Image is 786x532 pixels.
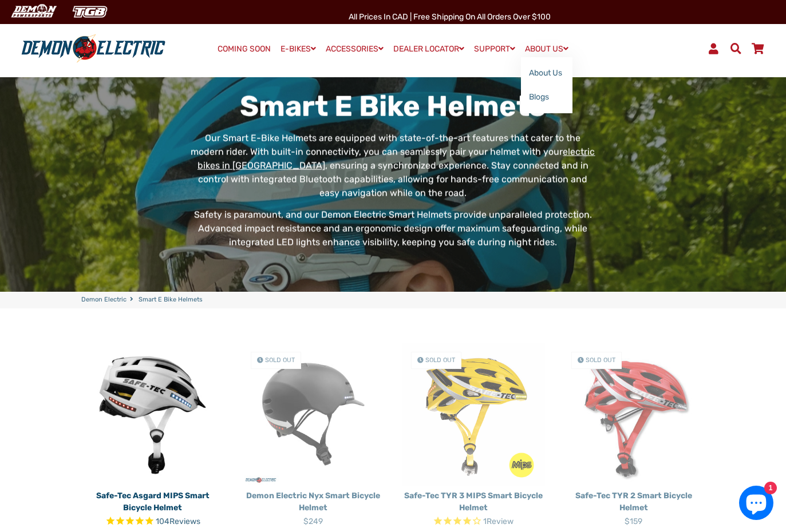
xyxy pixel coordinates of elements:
[188,89,598,124] h1: Smart E Bike Helmets
[483,517,514,526] span: 1 reviews
[81,295,127,305] a: Demon Electric
[265,356,295,364] span: Sold Out
[66,2,113,21] img: TGB Canada
[521,85,572,109] a: Blogs
[586,356,615,364] span: Sold Out
[81,515,224,529] span: Rated 4.8 out of 5 stars 104 reviews
[169,517,200,526] span: Reviews
[402,343,545,486] a: Safe-Tec TYR 3 MIPS Smart Bicycle Helmet - Demon Electric Sold Out
[402,490,545,514] p: Safe-Tec TYR 3 MIPS Smart Bicycle Helmet
[242,490,385,514] p: Demon Electric Nyx Smart Bicycle Helmet
[242,486,385,527] a: Demon Electric Nyx Smart Bicycle Helmet $249
[402,343,545,486] img: Safe-Tec TYR 3 MIPS Smart Bicycle Helmet - Demon Electric
[625,517,642,526] span: $159
[214,41,275,57] a: COMING SOON
[521,41,572,57] a: ABOUT US
[562,486,705,527] a: Safe-Tec TYR 2 Smart Bicycle Helmet $159
[736,486,777,523] inbox-online-store-chat: Shopify online store chat
[487,517,514,526] span: Review
[6,2,61,21] img: Demon Electric
[139,295,203,305] span: Smart E Bike Helmets
[303,517,323,526] span: $249
[562,343,705,486] a: Safe-Tec TYR 2 Smart Bicycle Helmet - Demon Electric Sold Out
[242,343,385,486] a: Demon Electric Nyx Smart Bicycle Helmet - Demon Electric Sold Out
[17,34,169,63] img: Demon Electric logo
[156,517,200,526] span: 104 reviews
[402,515,545,529] span: Rated 4.0 out of 5 stars 1 reviews
[188,132,598,200] p: Our Smart E-Bike Helmets are equipped with state-of-the-art features that cater to the modern rid...
[188,208,598,249] p: Safety is paramount, and our Demon Electric Smart Helmets provide unparalleled protection. Advanc...
[198,146,595,171] a: electric bikes in [GEOGRAPHIC_DATA]
[562,343,705,486] img: Safe-Tec TYR 2 Smart Bicycle Helmet - Demon Electric
[349,12,551,22] span: All Prices in CAD | Free shipping on all orders over $100
[470,41,519,57] a: SUPPORT
[277,41,320,57] a: E-BIKES
[562,490,705,514] p: Safe-Tec TYR 2 Smart Bicycle Helmet
[425,356,455,364] span: Sold Out
[322,41,388,57] a: ACCESSORIES
[81,490,224,514] p: Safe-Tec Asgard MIPS Smart Bicycle Helmet
[81,343,224,486] img: Safe-Tec Asgard MIPS Smart Bicycle Helmet - Demon Electric
[389,41,468,57] a: DEALER LOCATOR
[521,61,572,85] a: About Us
[242,343,385,486] img: Demon Electric Nyx Smart Bicycle Helmet - Demon Electric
